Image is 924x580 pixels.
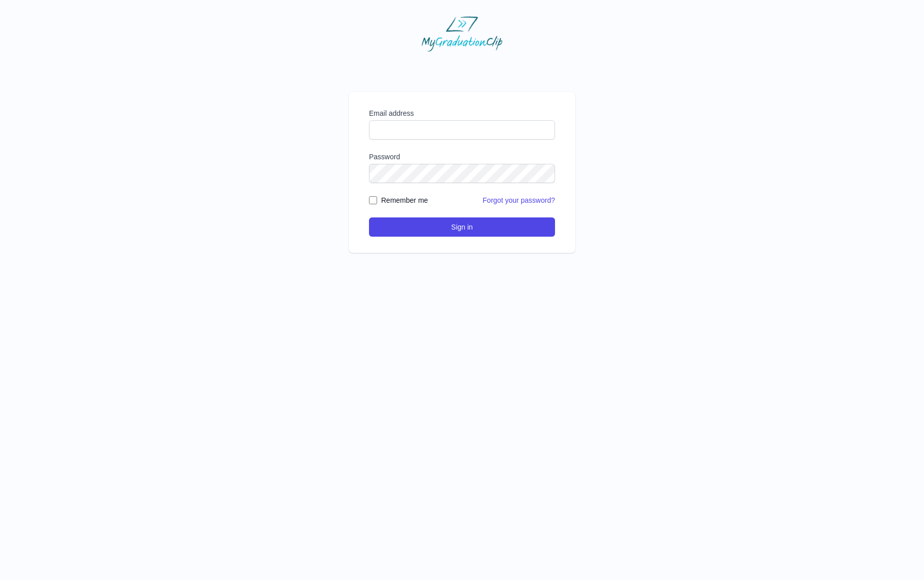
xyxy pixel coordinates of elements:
label: Remember me [381,195,428,205]
label: Password [369,152,555,162]
img: MyGraduationClip [422,16,502,52]
a: Forgot your password? [483,196,555,204]
label: Email address [369,108,555,118]
button: Sign in [369,217,555,237]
